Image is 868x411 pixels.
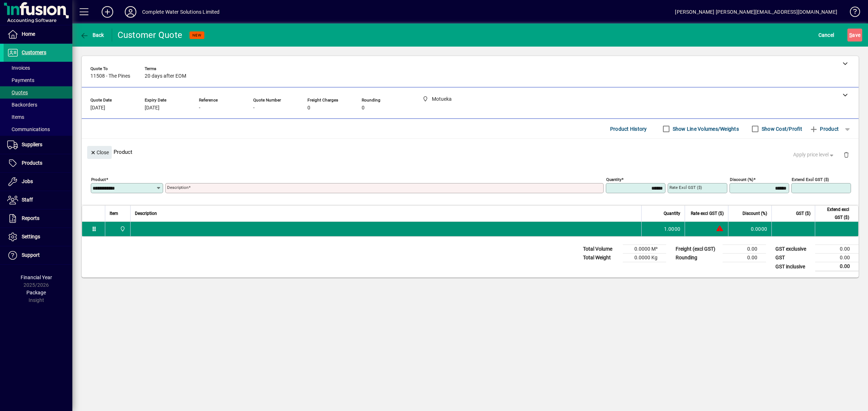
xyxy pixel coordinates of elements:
span: Cancel [818,29,834,41]
span: Product History [610,123,647,135]
span: - [253,105,255,111]
td: 0.0000 M³ [623,245,666,254]
a: Jobs [4,173,72,191]
button: Add [96,5,119,18]
button: Product History [607,122,650,135]
a: Communications [4,123,72,135]
span: Quotes [7,90,28,95]
label: Show Line Volumes/Weights [671,125,739,133]
app-page-header-button: Close [85,149,114,155]
div: [PERSON_NAME] [PERSON_NAME][EMAIL_ADDRESS][DOMAIN_NAME] [675,6,837,18]
span: [DATE] [145,105,159,111]
div: Customer Quote [118,29,183,41]
button: Close [87,146,112,159]
a: Staff [4,191,72,209]
a: Reports [4,209,72,228]
td: 0.0000 [728,222,771,236]
td: 0.00 [723,245,766,254]
span: 0 [307,105,310,111]
span: Staff [22,197,33,203]
a: Settings [4,228,72,246]
span: Back [80,32,104,38]
a: Support [4,246,72,264]
app-page-header-button: Back [72,29,112,42]
button: Cancel [817,29,836,42]
td: Total Volume [579,245,623,254]
a: Knowledge Base [844,1,859,25]
span: Invoices [7,65,30,71]
a: Payments [4,74,72,86]
span: Motueka [118,225,126,233]
span: Close [90,147,109,159]
span: S [849,32,852,38]
span: 0 [362,105,365,111]
a: Products [4,154,72,172]
span: Backorders [7,102,37,108]
td: GST inclusive [772,262,815,271]
button: Apply price level [790,148,838,161]
td: Freight (excl GST) [672,245,723,254]
span: Financial Year [21,274,52,280]
span: Extend excl GST ($) [820,205,849,221]
button: Back [78,29,106,42]
span: NEW [192,33,201,38]
label: Show Cost/Profit [760,125,802,133]
mat-label: Discount (%) [730,177,753,182]
span: Products [22,160,42,166]
span: Customers [22,49,46,55]
span: Suppliers [22,142,42,147]
a: Items [4,111,72,123]
span: GST ($) [796,209,810,217]
mat-label: Description [167,185,188,190]
span: Apply price level [793,151,835,159]
td: 0.00 [723,254,766,262]
span: 1.0000 [664,225,681,233]
span: 20 days after EOM [145,73,186,79]
td: 0.00 [815,254,859,262]
mat-label: Rate excl GST ($) [669,185,702,190]
span: Item [110,209,118,217]
a: Suppliers [4,136,72,154]
span: Package [26,290,46,295]
span: Jobs [22,178,33,184]
button: Save [847,29,862,42]
td: GST [772,254,815,262]
span: Description [135,209,157,217]
span: 11508 - The Pines [90,73,130,79]
mat-label: Product [91,177,106,182]
span: Communications [7,126,50,132]
span: [DATE] [90,105,105,111]
td: 0.0000 Kg [623,254,666,262]
span: ave [849,29,860,41]
span: Quantity [664,209,680,217]
span: Reports [22,215,39,221]
td: Rounding [672,254,723,262]
span: Home [22,31,35,37]
app-page-header-button: Delete [838,151,855,158]
mat-label: Quantity [606,177,621,182]
div: Product [82,139,859,165]
td: GST exclusive [772,245,815,254]
button: Delete [838,146,855,163]
span: Rate excl GST ($) [691,209,724,217]
a: Invoices [4,62,72,74]
td: Total Weight [579,254,623,262]
a: Quotes [4,86,72,99]
button: Profile [119,5,142,18]
span: Items [7,114,24,120]
mat-label: Extend excl GST ($) [792,177,829,182]
td: 0.00 [815,262,859,271]
span: Support [22,252,40,258]
td: 0.00 [815,245,859,254]
span: - [199,105,200,111]
a: Home [4,25,72,43]
span: Payments [7,77,34,83]
span: Discount (%) [743,209,767,217]
a: Backorders [4,99,72,111]
div: Complete Water Solutions Limited [142,6,220,18]
span: Settings [22,234,40,239]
